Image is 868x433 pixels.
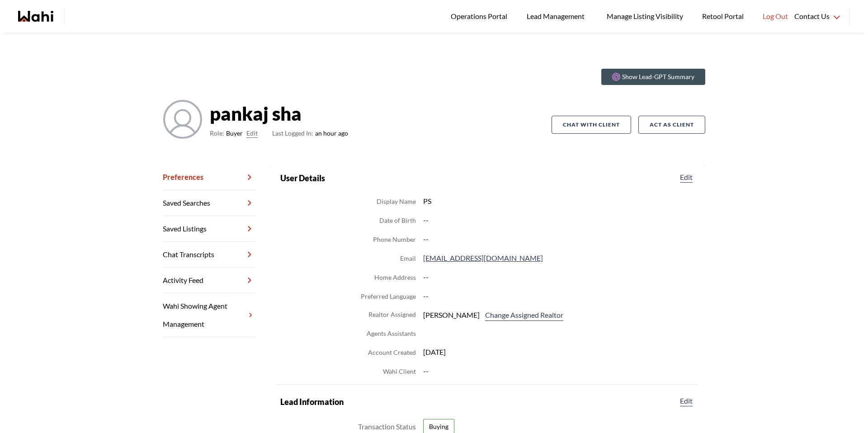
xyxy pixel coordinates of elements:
[18,11,53,22] a: Wahi homepage
[429,421,448,432] span: Buying
[163,268,255,293] a: Activity Feed
[763,10,788,22] span: Log Out
[368,309,416,321] dt: Realtor Assigned
[163,216,255,242] a: Saved Listings
[379,215,416,226] dt: Date of Birth
[246,128,258,139] button: Edit
[678,172,694,183] button: Edit
[163,242,255,268] a: Chat Transcripts
[280,395,344,408] h2: Lead Information
[373,234,416,245] dt: Phone Number
[622,72,694,81] p: Show Lead-GPT Summary
[226,128,243,139] span: Buyer
[210,100,348,127] strong: pankaj sha
[552,116,631,134] button: Chat with client
[163,165,255,190] a: Preferences
[423,365,694,377] dd: --
[423,346,694,358] dd: [DATE]
[280,172,325,184] h2: User Details
[702,10,746,22] span: Retool Portal
[368,347,416,358] dt: Account Created
[383,366,416,377] dt: Wahi Client
[604,10,686,22] span: Manage Listing Visibility
[638,116,705,134] button: Act as Client
[423,233,694,245] dd: --
[483,309,565,321] button: Change Assigned Realtor
[423,309,480,321] span: [PERSON_NAME]
[367,328,416,339] dt: Agents Assistants
[678,395,694,406] button: Edit
[272,128,348,139] span: an hour ago
[423,252,694,264] dd: [EMAIL_ADDRESS][DOMAIN_NAME]
[358,421,416,432] dt: Transaction Status
[400,253,416,264] dt: Email
[374,272,416,283] dt: Home Address
[451,10,510,22] span: Operations Portal
[423,290,694,302] dd: --
[423,271,694,283] dd: --
[423,195,694,207] dd: PS
[377,196,416,207] dt: Display Name
[210,128,224,139] span: Role:
[163,293,255,337] a: Wahi Showing Agent Management
[272,129,313,137] span: Last Logged In:
[601,69,705,85] button: Show Lead-GPT Summary
[527,10,588,22] span: Lead Management
[361,291,416,302] dt: Preferred Language
[423,214,694,226] dd: --
[163,190,255,216] a: Saved Searches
